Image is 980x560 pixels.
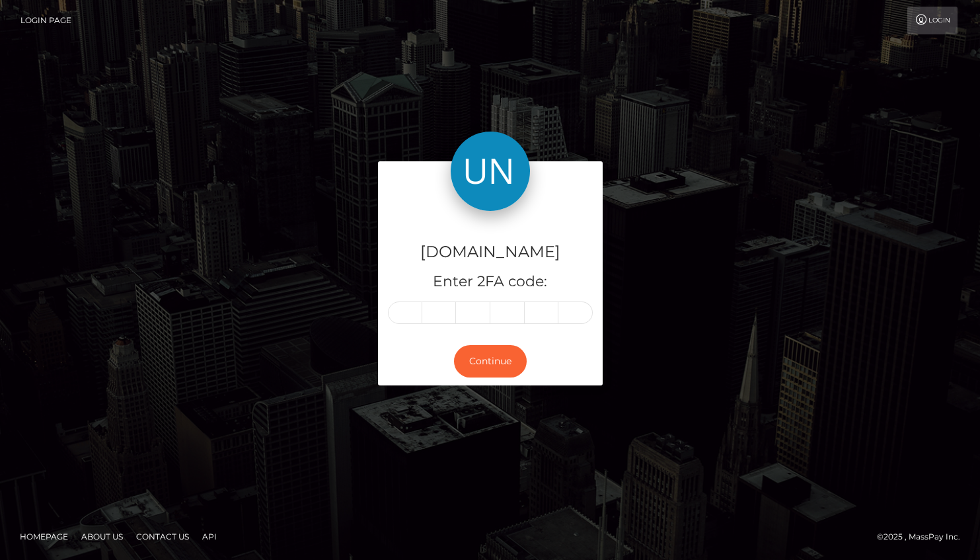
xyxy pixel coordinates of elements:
h5: Enter 2FA code: [388,272,593,292]
button: Continue [454,345,527,378]
a: Contact Us [131,526,194,547]
a: Homepage [15,526,73,547]
h4: [DOMAIN_NAME] [388,241,593,264]
a: Login [907,7,958,34]
a: About Us [76,526,128,547]
div: © 2025 , MassPay Inc. [877,530,970,544]
a: API [197,526,222,547]
img: Unlockt.me [451,132,530,211]
a: Login Page [20,7,71,34]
